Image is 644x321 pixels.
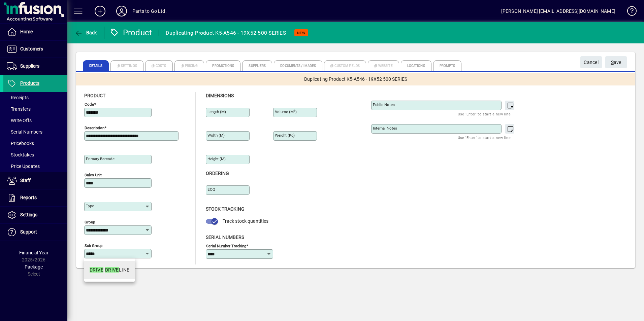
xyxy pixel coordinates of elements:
[611,60,614,65] span: S
[206,243,246,248] mat-label: Serial Number tracking
[7,152,34,157] span: Stocktakes
[109,27,152,38] div: Product
[3,92,67,103] a: Receipts
[3,103,67,115] a: Transfers
[458,134,511,141] mat-hint: Use 'Enter' to start a new line
[84,93,105,98] span: Product
[20,46,43,51] span: Customers
[20,80,39,86] span: Products
[19,250,49,255] span: Financial Year
[84,261,135,279] mat-option: DRIVE - DRIVE LINE
[25,264,43,270] span: Package
[85,243,102,248] mat-label: Sub group
[373,126,397,131] mat-label: Internal Notes
[7,118,32,123] span: Write Offs
[223,218,268,224] span: Track stock quantities
[85,173,102,177] mat-label: Sales unit
[275,109,297,114] mat-label: Volume (m )
[207,156,226,161] mat-label: Height (m)
[294,109,295,112] sup: 3
[207,187,215,192] mat-label: EOQ
[206,206,245,212] span: Stock Tracking
[3,224,67,241] a: Support
[622,1,636,23] a: Knowledge Base
[7,129,42,135] span: Serial Numbers
[207,133,225,138] mat-label: Width (m)
[7,164,40,169] span: Price Updates
[132,6,167,16] div: Parts to Go Ltd.
[90,267,103,273] em: DRIVE
[611,57,621,68] span: ave
[89,5,111,17] button: Add
[86,204,94,208] mat-label: Type
[166,28,286,38] div: Duplicating Product K5-A546 - 19X52 500 SERIES
[105,267,119,273] em: DRIVE
[20,195,37,200] span: Reports
[3,207,67,223] a: Settings
[73,27,99,39] button: Back
[207,109,226,114] mat-label: Length (m)
[20,178,31,183] span: Staff
[206,235,244,240] span: Serial Numbers
[584,57,599,68] span: Cancel
[20,29,33,34] span: Home
[3,24,67,40] a: Home
[580,56,602,68] button: Cancel
[373,102,395,107] mat-label: Public Notes
[3,189,67,206] a: Reports
[7,141,34,146] span: Pricebooks
[7,106,31,112] span: Transfers
[3,138,67,149] a: Pricebooks
[74,30,97,35] span: Back
[3,58,67,75] a: Suppliers
[3,126,67,138] a: Serial Numbers
[90,266,130,274] div: - LINE
[111,5,132,17] button: Profile
[67,27,104,39] app-page-header-button: Back
[206,93,234,98] span: Dimensions
[7,95,29,100] span: Receipts
[85,102,94,107] mat-label: Code
[20,63,39,69] span: Suppliers
[206,171,229,176] span: Ordering
[3,41,67,58] a: Customers
[605,56,627,68] button: Save
[3,172,67,189] a: Staff
[86,156,115,161] mat-label: Primary barcode
[3,115,67,126] a: Write Offs
[297,31,305,35] span: NEW
[458,110,511,118] mat-hint: Use 'Enter' to start a new line
[85,220,95,224] mat-label: Group
[85,126,104,130] mat-label: Description
[20,212,37,217] span: Settings
[501,6,615,16] div: [PERSON_NAME] [EMAIL_ADDRESS][DOMAIN_NAME]
[304,76,407,83] span: Duplicating Product K5-A546 - 19X52 500 SERIES
[275,133,295,138] mat-label: Weight (Kg)
[3,149,67,160] a: Stocktakes
[3,160,67,172] a: Price Updates
[20,229,37,235] span: Support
